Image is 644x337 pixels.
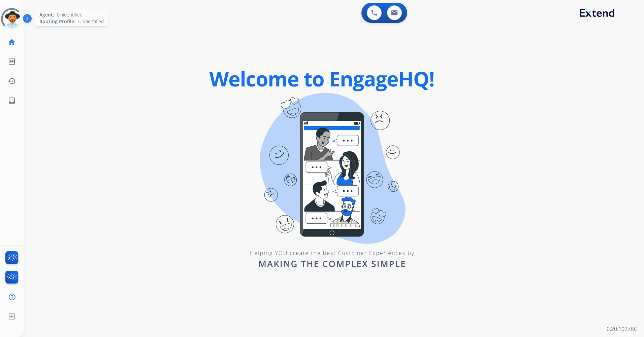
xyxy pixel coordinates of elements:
mat-icon: list_alt [8,58,16,66]
mat-icon: history [8,77,16,85]
span: Agent: [39,11,54,18]
mat-icon: inbox [8,97,16,105]
p: 0.20.1027RC [607,325,637,333]
span: Unidentified [57,11,83,18]
span: Unidentified [78,18,104,25]
span: Routing Profile: [39,18,75,25]
mat-icon: home [8,38,16,46]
